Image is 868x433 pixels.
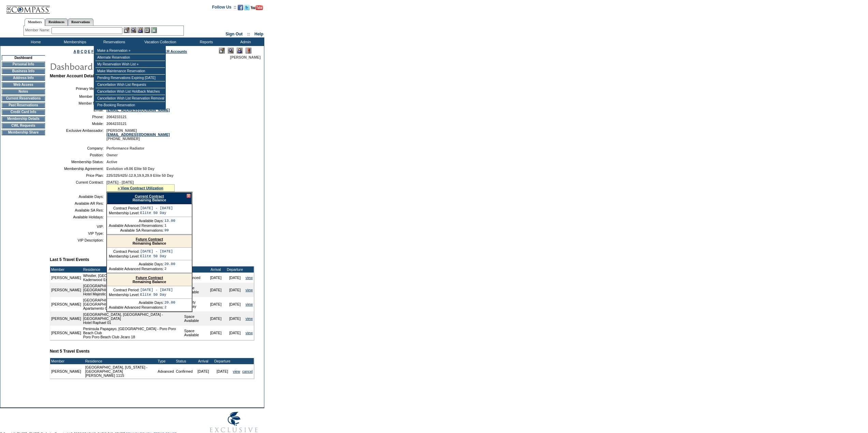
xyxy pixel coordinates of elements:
[183,326,206,340] td: Space Available
[95,47,165,54] td: Make a Reservation »
[140,293,173,297] td: Elite 50 Day
[225,273,245,283] td: [DATE]
[53,231,104,235] td: VIP Type:
[53,238,104,242] td: VIP Description:
[246,331,253,335] a: view
[53,122,104,126] td: Mobile:
[95,102,165,108] td: Pre-Booking Reservation
[186,37,225,46] td: Reports
[50,358,82,364] td: Member
[107,274,192,286] div: Remaining Balance
[109,228,164,232] td: Available SA Reservations:
[53,160,104,164] td: Membership Status:
[107,192,192,204] div: Remaining Balance
[109,223,164,228] td: Available Advanced Reservations:
[95,61,165,68] td: My Reservation Wish List »
[183,297,206,311] td: Priority Holiday
[246,288,253,292] a: view
[95,81,165,88] td: Cancellation Wish List Requests
[53,195,104,199] td: Available Days:
[2,68,45,74] td: Business Info
[53,115,104,119] td: Phone:
[225,326,245,340] td: [DATE]
[183,273,206,283] td: Advanced
[225,297,245,311] td: [DATE]
[68,18,93,26] a: Reservations
[82,297,183,311] td: [GEOGRAPHIC_DATA], [GEOGRAPHIC_DATA] - [GEOGRAPHIC_DATA], [GEOGRAPHIC_DATA] Apartamento Colinas -...
[25,27,52,33] div: Member Name:
[133,37,186,46] td: Vacation Collection
[242,369,253,373] a: cancel
[15,37,55,46] td: Home
[50,349,90,354] b: Next 5 Travel Events
[50,297,82,311] td: [PERSON_NAME]
[225,283,245,297] td: [DATE]
[74,49,76,53] a: A
[206,326,225,340] td: [DATE]
[228,48,234,53] img: View Mode
[55,37,94,46] td: Memberships
[244,7,250,11] a: Follow us on Twitter
[237,48,242,53] img: Impersonate
[219,48,225,53] img: Edit Mode
[88,49,90,53] a: E
[183,283,206,297] td: Space Available
[2,116,45,122] td: Membership Details
[238,7,243,11] a: Become our fan on Facebook
[140,211,173,215] td: Elite 50 Day
[106,122,127,126] span: 2064233121
[109,267,164,271] td: Available Advanced Reservations:
[164,267,175,271] td: 2
[84,358,157,364] td: Residence
[53,128,104,141] td: Exclusive Ambassador:
[50,273,82,283] td: [PERSON_NAME]
[94,37,133,46] td: Reservations
[2,123,45,128] td: CWL Requests
[136,276,163,280] a: Future Contract
[95,75,165,81] td: Pending Reservations Expiring [DATE]
[106,128,170,141] span: [PERSON_NAME] [PHONE_NUMBER]
[53,225,104,229] td: VIP:
[25,18,45,26] a: Members
[206,297,225,311] td: [DATE]
[95,95,165,102] td: Cancellation Wish List Reservation Removal
[206,283,225,297] td: [DATE]
[2,130,45,135] td: Membership Share
[175,364,194,378] td: Confirmed
[106,133,170,137] a: [EMAIL_ADDRESS][DOMAIN_NAME]
[164,228,175,232] td: 99
[140,206,173,210] td: [DATE] - [DATE]
[109,249,139,253] td: Contract Period:
[50,266,82,273] td: Member
[82,266,183,273] td: Residence
[95,68,165,75] td: Make Maintenance Reservation
[124,27,130,33] img: b_edit.gif
[2,75,45,81] td: Address Info
[230,55,261,59] span: [PERSON_NAME]
[247,32,250,36] span: ::
[50,311,82,326] td: [PERSON_NAME]
[2,103,45,108] td: Past Reservations
[135,194,164,198] a: Current Contract
[109,219,164,223] td: Available Days:
[157,358,175,364] td: Type
[109,288,139,292] td: Contract Period:
[106,146,144,150] span: Performance Radiator
[246,276,253,280] a: view
[109,262,164,266] td: Available Days:
[212,4,236,12] td: Follow Us ::
[118,186,163,190] a: » View Contract Utilization
[144,27,150,33] img: Reservations
[206,273,225,283] td: [DATE]
[2,82,45,88] td: Web Access
[2,109,45,115] td: Credit Card Info
[50,326,82,340] td: [PERSON_NAME]
[53,153,104,157] td: Position:
[91,49,94,53] a: F
[109,206,139,210] td: Contract Period:
[164,219,175,223] td: 13.00
[45,18,68,26] a: Residences
[84,49,87,53] a: D
[53,108,104,112] td: Email:
[140,254,173,258] td: Elite 50 Day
